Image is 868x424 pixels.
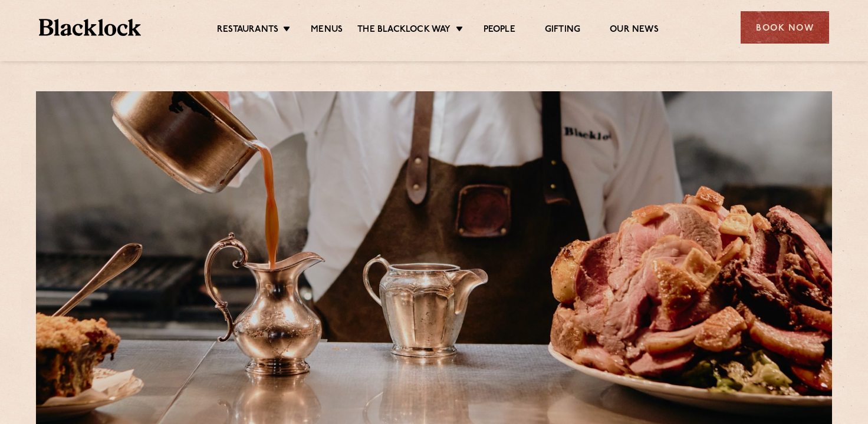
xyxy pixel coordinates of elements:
a: Our News [610,24,659,37]
a: Menus [311,24,343,37]
a: The Blacklock Way [357,24,451,37]
a: Restaurants [217,24,278,37]
a: Gifting [545,24,580,37]
div: Book Now [741,11,829,44]
img: BL_Textured_Logo-footer-cropped.svg [39,19,141,36]
a: People [484,24,515,37]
